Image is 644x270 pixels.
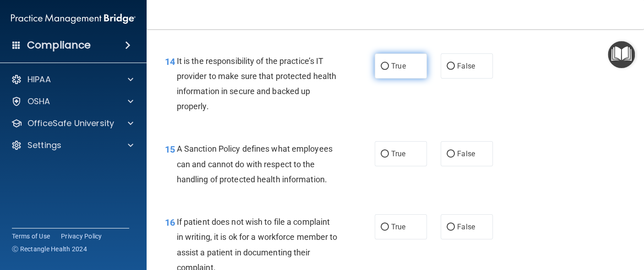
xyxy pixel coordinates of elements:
span: True [391,62,405,70]
a: Settings [11,140,133,151]
span: A Sanction Policy defines what employees can and cannot do with respect to the handling of protec... [177,144,333,184]
span: False [457,149,475,158]
img: PMB logo [11,10,136,28]
input: True [381,151,389,158]
p: Settings [27,140,61,151]
span: True [391,149,405,158]
span: False [457,62,475,70]
span: Ⓒ Rectangle Health 2024 [12,244,87,254]
span: False [457,222,475,231]
input: False [447,224,455,231]
iframe: Drift Widget Chat Controller [598,207,633,242]
span: True [391,222,405,231]
p: OSHA [27,96,50,107]
span: It is the responsibility of the practice’s IT provider to make sure that protected health informa... [177,56,336,111]
a: Terms of Use [12,232,50,241]
p: OfficeSafe University [27,118,114,129]
p: HIPAA [27,74,51,85]
a: HIPAA [11,74,133,85]
input: True [381,224,389,231]
span: 15 [165,144,175,155]
span: 16 [165,217,175,228]
input: False [447,151,455,158]
a: OSHA [11,96,133,107]
button: Open Resource Center [608,41,635,68]
h4: Compliance [27,39,91,52]
a: OfficeSafe University [11,118,133,129]
input: True [381,63,389,70]
input: False [447,63,455,70]
a: Privacy Policy [61,232,102,241]
span: 14 [165,56,175,67]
